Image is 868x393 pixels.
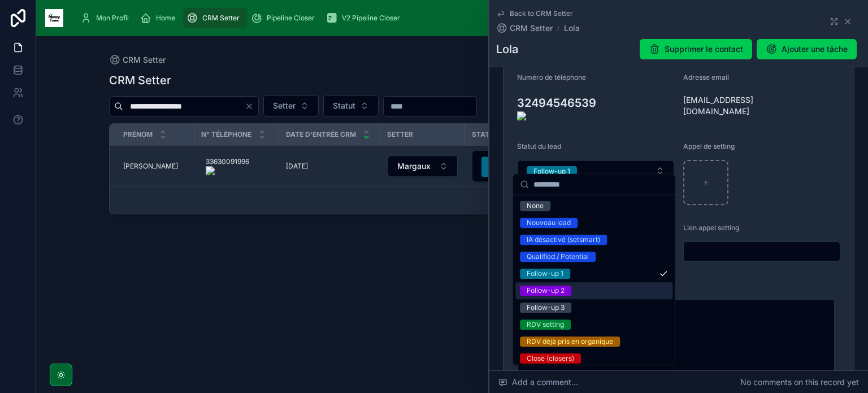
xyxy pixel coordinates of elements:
[683,142,735,150] span: Appel de setting
[286,130,356,139] span: Date d'entrée CRM
[201,130,251,139] span: N° Téléphone
[109,54,166,66] a: CRM Setter
[510,23,553,34] span: CRM Setter
[96,14,129,23] span: Mon Profil
[123,162,178,171] span: [PERSON_NAME]
[333,100,355,111] span: Statut
[527,252,589,262] div: Qualified / Potential
[45,9,63,27] img: App logo
[206,157,249,166] onoff-telecom-ce-phone-number-wrapper: 33630091996
[510,9,573,18] span: Back to CRM Setter
[245,102,258,111] button: Clear
[77,8,137,28] a: Mon Profil
[527,201,544,211] div: None
[387,155,458,178] a: Select Button
[527,218,571,228] div: Nouveau lead
[496,41,518,57] h1: Lola
[342,14,400,23] span: V2 Pipeline Closer
[527,235,600,245] div: IA désactivé (setsmart)
[527,319,564,330] div: RDV setting
[137,8,183,28] a: Home
[109,72,171,88] h1: CRM Setter
[123,54,166,66] span: CRM Setter
[263,95,319,116] button: Select Button
[517,160,674,182] button: Select Button
[496,9,573,18] a: Back to CRM Setter
[201,153,272,180] a: 33630091996
[517,96,596,110] onoff-telecom-ce-phone-number-wrapper: 32494546539
[323,95,379,116] button: Select Button
[517,111,674,120] img: actions-icon.png
[683,73,729,81] span: Adresse email
[757,39,857,59] button: Ajouter une tâche
[527,269,563,279] div: Follow-up 1
[387,130,413,139] span: Setter
[183,8,248,28] a: CRM Setter
[472,130,531,139] span: Statut du lead
[640,39,752,59] button: Supprimer le contact
[527,303,565,313] div: Follow-up 3
[513,195,675,365] div: Suggestions
[517,73,586,81] span: Numéro de téléphone
[123,130,153,139] span: Prénom
[472,151,546,182] button: Select Button
[323,8,408,28] a: V2 Pipeline Closer
[286,162,308,171] span: [DATE]
[286,162,374,171] a: [DATE]
[123,162,188,171] a: [PERSON_NAME]
[665,44,743,55] span: Supprimer le contact
[273,100,296,111] span: Setter
[527,286,565,296] div: Follow-up 2
[388,156,458,177] button: Select Button
[683,94,785,117] span: [EMAIL_ADDRESS][DOMAIN_NAME]
[202,14,240,23] span: CRM Setter
[683,223,739,232] span: Lien appel setting
[527,336,613,347] div: RDV déjà pris en organique
[267,14,315,23] span: Pipeline Closer
[782,44,848,55] span: Ajouter une tâche
[472,150,546,182] a: Select Button
[206,166,249,175] img: actions-icon.png
[564,23,580,34] a: Lola
[397,161,431,172] span: Margaux
[72,6,823,31] div: scrollable content
[498,377,578,388] span: Add a comment...
[517,142,561,150] span: Statut du lead
[527,353,574,364] div: Closé (closers)
[533,166,570,176] div: Follow-up 1
[156,14,175,23] span: Home
[496,23,553,34] a: CRM Setter
[248,8,323,28] a: Pipeline Closer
